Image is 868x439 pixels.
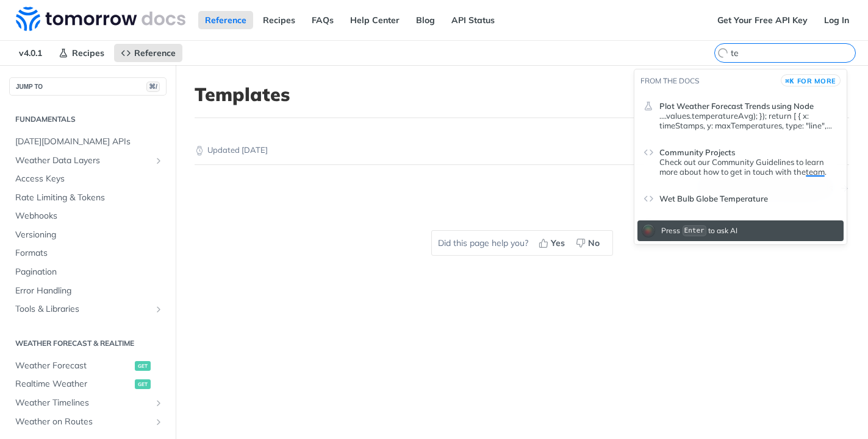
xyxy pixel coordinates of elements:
[658,222,741,240] div: Press to ask AI
[659,111,838,130] p: ....values.temperatureAvg); }); return [ { x: timeStamps, y: maxTemperatures, type: "line", name:...
[343,11,406,29] a: Help Center
[431,230,613,256] div: Did this page help you?
[409,11,442,29] a: Blog
[731,47,855,58] input: Searching…
[659,96,838,111] header: Plot Weather Forecast Trends using Node
[9,300,167,318] a: Tools & LibrariesShow subpages for Tools & Libraries
[305,11,340,29] a: FAQs
[15,266,163,278] span: Pagination
[195,83,849,105] h1: Templates
[198,11,253,29] a: Reference
[9,413,167,431] a: Weather on RoutesShow subpages for Weather on Routes
[15,192,163,204] span: Rate Limiting & Tokens
[15,397,151,409] span: Weather Timelines
[15,285,163,297] span: Error Handling
[534,234,572,252] button: Yes
[797,77,836,85] span: for more
[640,76,699,85] span: From the docs
[15,155,151,167] span: Weather Data Layers
[659,157,838,177] div: Community Projects
[154,417,163,427] button: Show subpages for Weather on Routes
[9,357,167,375] a: Weather Forecastget
[15,229,163,241] span: Versioning
[9,282,167,300] a: Error Handling
[637,183,844,214] a: Wet Bulb Globe Temperature
[659,111,838,130] div: Plot Weather Forecast Trends using Node
[9,375,167,393] a: Realtime Weatherget
[659,194,768,203] span: Wet Bulb Globe Temperature
[195,170,849,206] nav: Pagination Controls
[9,207,167,225] a: Webhooks
[154,398,163,408] button: Show subpages for Weather Timelines
[15,136,163,148] span: [DATE][DOMAIN_NAME] APIs
[683,225,706,236] kbd: Enter
[9,189,167,207] a: Rate Limiting & Tokens
[134,47,176,58] span: Reference
[135,361,151,371] span: get
[15,416,151,428] span: Weather on Routes
[9,226,167,244] a: Versioning
[154,156,163,166] button: Show subpages for Weather Data Layers
[781,74,841,86] button: ⌘Kfor more
[572,234,606,252] button: No
[15,247,163,259] span: Formats
[785,75,794,87] kbd: ⌘K
[9,114,167,125] h2: Fundamentals
[637,91,844,136] a: Plot Weather Forecast Trends using Node....values.temperatureAvg); }); return [ { x: timeStamps, ...
[72,47,104,58] span: Recipes
[659,189,838,203] header: Wet Bulb Globe Temperature
[15,303,151,315] span: Tools & Libraries
[445,11,501,29] a: API Status
[9,133,167,151] a: [DATE][DOMAIN_NAME] APIs
[9,170,167,188] a: Access Keys
[12,44,49,62] span: v4.0.1
[9,263,167,281] a: Pagination
[154,304,163,314] button: Show subpages for Tools & Libraries
[15,210,163,222] span: Webhooks
[711,11,814,29] a: Get Your Free API Key
[806,167,825,177] span: team
[52,44,111,62] a: Recipes
[588,237,600,250] span: No
[15,173,163,185] span: Access Keys
[146,82,160,92] span: ⌘/
[15,378,132,390] span: Realtime Weather
[114,44,182,62] a: Reference
[9,338,167,349] h2: Weather Forecast & realtime
[817,11,856,29] a: Log In
[256,11,302,29] a: Recipes
[659,101,814,111] span: Plot Weather Forecast Trends using Node
[718,48,728,58] svg: Searching…
[16,7,185,31] img: Tomorrow.io Weather API Docs
[551,237,565,250] span: Yes
[195,144,849,156] p: Updated [DATE]
[637,137,844,182] a: Community ProjectsCheck out our Community Guidelines to learn more about how to get in touch with...
[9,152,167,170] a: Weather Data LayersShow subpages for Weather Data Layers
[659,147,735,157] span: Community Projects
[659,157,838,177] p: Check out our Community Guidelines to learn more about how to get in touch with the .
[9,394,167,412] a: Weather TimelinesShow subpages for Weather Timelines
[15,360,132,372] span: Weather Forecast
[9,77,167,96] button: JUMP TO⌘/
[135,379,151,389] span: get
[659,142,838,157] header: Community Projects
[9,244,167,262] a: Formats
